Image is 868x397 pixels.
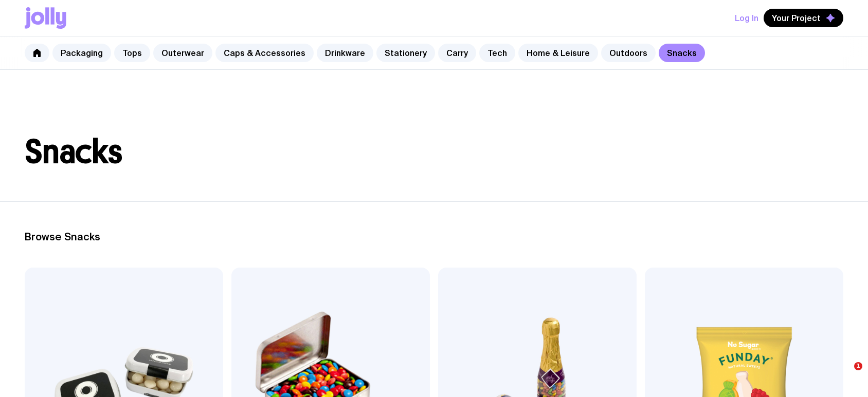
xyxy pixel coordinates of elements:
button: Log In [735,9,758,27]
iframe: Intercom live chat [833,362,858,387]
span: Your Project [772,13,821,23]
a: Snacks [659,44,705,62]
a: Caps & Accessories [215,44,314,62]
button: Your Project [764,9,843,27]
h2: Browse Snacks [25,231,843,243]
a: Carry [438,44,476,62]
a: Outerwear [153,44,212,62]
a: Home & Leisure [518,44,598,62]
h1: Snacks [25,136,843,168]
a: Tops [114,44,150,62]
a: Stationery [376,44,435,62]
a: Outdoors [601,44,656,62]
a: Drinkware [317,44,373,62]
a: Packaging [52,44,111,62]
span: 1 [854,362,862,370]
a: Tech [479,44,515,62]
